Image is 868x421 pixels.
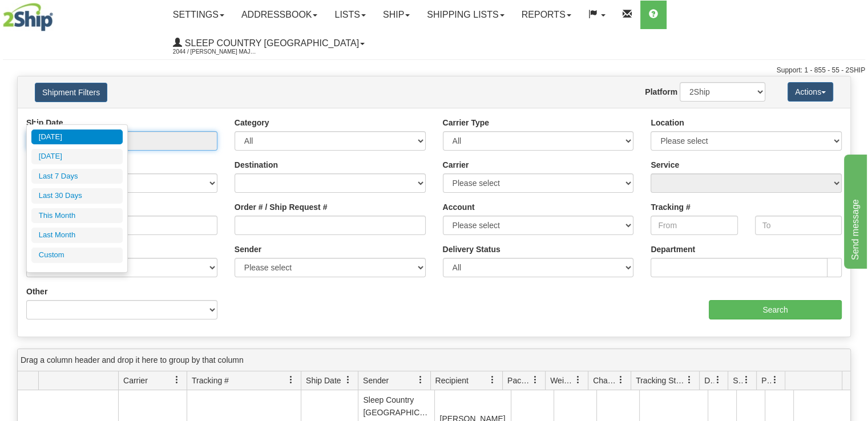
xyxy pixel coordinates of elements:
button: Shipment Filters [35,83,107,102]
li: Last Month [31,228,123,243]
input: From [651,216,737,235]
a: Lists [326,1,374,29]
span: Delivery Status [704,375,714,386]
li: [DATE] [31,129,123,145]
a: Shipment Issues filter column settings [737,370,756,390]
label: Ship Date [26,117,63,128]
label: Service [651,159,679,171]
label: Other [26,286,47,297]
li: Custom [31,248,123,263]
span: Tracking # [192,375,229,386]
span: Sender [363,375,389,386]
a: Tracking # filter column settings [281,370,301,390]
label: Carrier Type [443,117,489,128]
a: Shipping lists [418,1,512,29]
span: Recipient [435,375,469,386]
a: Delivery Status filter column settings [708,370,728,390]
li: This Month [31,208,123,224]
label: Account [443,201,475,213]
a: Tracking Status filter column settings [680,370,699,390]
a: Charge filter column settings [611,370,631,390]
span: Packages [507,375,531,386]
a: Weight filter column settings [568,370,588,390]
li: Last 30 Days [31,188,123,204]
a: Sender filter column settings [411,370,430,390]
label: Order # / Ship Request # [235,201,328,213]
div: grid grouping header [18,349,850,371]
span: Sleep Country [GEOGRAPHIC_DATA] [182,38,359,48]
a: Ship Date filter column settings [338,370,358,390]
div: Support: 1 - 855 - 55 - 2SHIP [3,66,865,75]
img: logo2044.jpg [3,3,53,31]
div: Send message [9,7,106,21]
span: Carrier [123,375,148,386]
label: Location [651,117,684,128]
label: Category [235,117,269,128]
li: Last 7 Days [31,169,123,184]
label: Delivery Status [443,244,500,255]
label: Platform [645,86,677,98]
label: Destination [235,159,278,171]
iframe: chat widget [842,152,867,269]
a: Settings [164,1,233,29]
label: Sender [235,244,261,255]
li: [DATE] [31,149,123,164]
label: Carrier [443,159,469,171]
span: Pickup Status [761,375,771,386]
input: Search [709,300,842,319]
a: Recipient filter column settings [483,370,502,390]
a: Carrier filter column settings [167,370,187,390]
a: Reports [513,1,580,29]
span: Tracking Status [636,375,685,386]
span: Shipment Issues [733,375,742,386]
span: Ship Date [306,375,341,386]
a: Ship [374,1,418,29]
span: Charge [593,375,617,386]
label: Tracking # [651,201,690,213]
a: Pickup Status filter column settings [765,370,785,390]
input: To [755,216,842,235]
a: Packages filter column settings [526,370,545,390]
span: Weight [550,375,574,386]
button: Actions [788,82,833,102]
a: Sleep Country [GEOGRAPHIC_DATA] 2044 / [PERSON_NAME] Major [PERSON_NAME] [164,29,373,58]
a: Addressbook [233,1,326,29]
label: Department [651,244,695,255]
span: 2044 / [PERSON_NAME] Major [PERSON_NAME] [173,46,259,58]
